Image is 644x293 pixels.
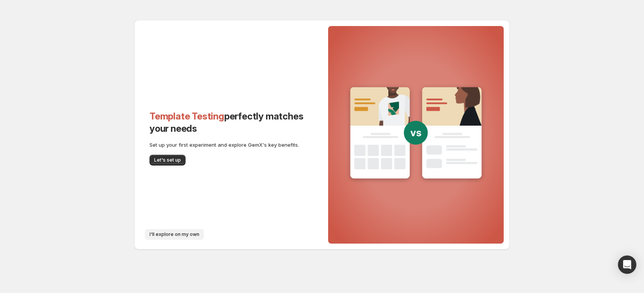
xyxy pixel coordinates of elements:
[618,255,636,274] div: Open Intercom Messenger
[149,155,186,165] button: Let's set up
[145,229,204,240] button: I'll explore on my own
[149,111,224,122] span: Template Testing
[149,141,307,149] p: Set up your first experiment and explore GemX's key benefits.
[345,83,487,185] img: template-testing-guide-bg
[149,231,199,237] span: I'll explore on my own
[149,110,307,135] h2: perfectly matches your needs
[154,157,181,163] span: Let's set up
